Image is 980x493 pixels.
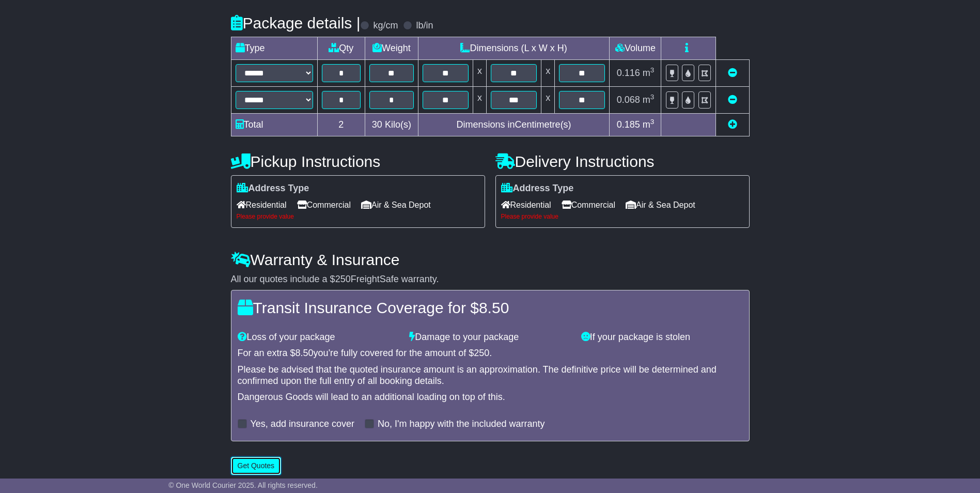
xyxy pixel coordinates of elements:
[237,213,479,220] div: Please provide value
[650,118,655,126] sup: 3
[237,183,309,194] label: Address Type
[238,364,743,387] div: Please be advised that the quoted insurance amount is an approximation. The definitive price will...
[617,68,640,78] span: 0.116
[231,251,750,268] h4: Warranty & Insurance
[418,114,610,136] td: Dimensions in Centimetre(s)
[643,68,655,78] span: m
[650,66,655,74] sup: 3
[168,481,318,489] span: © One World Courier 2025. All rights reserved.
[365,114,418,136] td: Kilo(s)
[231,153,485,170] h4: Pickup Instructions
[495,153,750,170] h4: Delivery Instructions
[728,95,737,105] a: Remove this item
[416,20,433,32] label: lb/in
[231,114,317,136] td: Total
[365,37,418,60] td: Weight
[297,197,351,213] span: Commercial
[373,20,398,32] label: kg/cm
[231,274,750,285] div: All our quotes include a $ FreightSafe warranty.
[643,95,655,105] span: m
[378,419,545,430] label: No, I'm happy with the included warranty
[541,87,555,114] td: x
[474,348,489,358] span: 250
[231,457,282,475] button: Get Quotes
[643,119,655,130] span: m
[317,37,365,60] td: Qty
[576,332,748,343] div: If your package is stolen
[473,60,486,87] td: x
[728,119,737,130] a: Add new item
[238,299,743,316] h4: Transit Insurance Coverage for $
[231,37,317,60] td: Type
[610,37,661,60] td: Volume
[404,332,576,343] div: Damage to your package
[361,197,431,213] span: Air & Sea Depot
[295,348,314,358] span: 8.50
[617,119,640,130] span: 0.185
[501,197,551,213] span: Residential
[237,197,287,213] span: Residential
[617,95,640,105] span: 0.068
[626,197,695,213] span: Air & Sea Depot
[238,348,743,359] div: For an extra $ you're fully covered for the amount of $ .
[232,332,405,343] div: Loss of your package
[501,213,744,220] div: Please provide value
[473,87,486,114] td: x
[650,93,655,101] sup: 3
[501,183,574,194] label: Address Type
[418,37,610,60] td: Dimensions (L x W x H)
[728,68,737,78] a: Remove this item
[238,392,743,403] div: Dangerous Goods will lead to an additional loading on top of this.
[562,197,615,213] span: Commercial
[541,60,555,87] td: x
[317,114,365,136] td: 2
[479,299,509,316] span: 8.50
[231,14,361,32] h4: Package details |
[335,274,351,284] span: 250
[251,419,354,430] label: Yes, add insurance cover
[372,119,382,130] span: 30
